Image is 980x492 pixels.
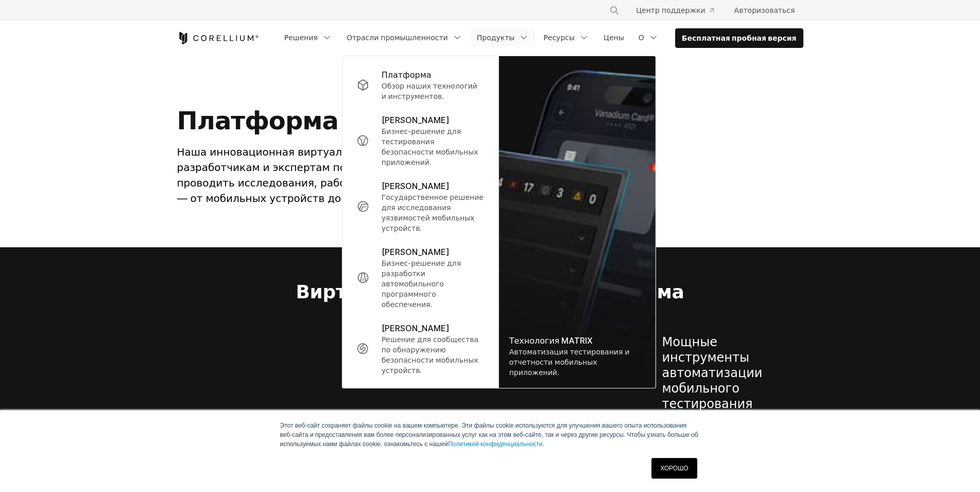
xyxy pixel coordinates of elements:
[639,33,644,42] font: О
[349,240,492,316] a: [PERSON_NAME] Бизнес-решение для разработки автомобильного программного обеспечения.
[499,56,656,388] a: Технология MATRIX Автоматизация тестирования и отчетности мобильных приложений.
[347,33,448,42] font: Отрасли промышленности
[349,108,492,174] a: [PERSON_NAME] Бизнес-решение для тестирования безопасности мобильных приложений.
[382,70,432,80] font: Платформа
[734,6,795,14] font: Авторизоваться
[382,259,461,309] font: Бизнес-решение для разработки автомобильного программного обеспечения.
[597,1,803,20] div: Меню навигации
[177,146,585,205] font: Наша инновационная виртуальная аппаратная платформа позволяет разработчикам и экспертам по безопа...
[651,458,697,479] a: ХОРОШО
[636,6,705,14] font: Центр поддержки
[477,33,515,42] font: Продукты
[662,334,763,411] font: Мощные инструменты автоматизации мобильного тестирования
[284,33,318,42] font: Решения
[660,465,688,472] font: ХОРОШО
[448,440,544,448] a: Политикой конфиденциальности.
[349,62,492,108] a: Платформа Обзор наших технологий и инструментов.
[604,33,624,42] font: Цены
[382,247,450,257] font: [PERSON_NAME]
[499,56,656,388] img: Matrix_WebNav_1x
[382,335,478,375] font: Решение для сообщества по обнаружению безопасности мобильных устройств.
[296,280,684,326] font: Виртуальная аппаратная платформа Corellium
[509,335,593,346] font: Технология MATRIX
[509,347,630,377] font: Автоматизация тестирования и отчетности мобильных приложений.
[280,422,698,448] font: Этот веб-сайт сохраняет файлы cookie на вашем компьютере. Эти файлы cookie используются для улучш...
[382,193,484,232] font: Государственное решение для исследования уязвимостей мобильных устройств.
[349,174,492,240] a: [PERSON_NAME] Государственное решение для исследования уязвимостей мобильных устройств.
[543,33,575,42] font: Ресурсы
[382,127,478,166] font: Бизнес-решение для тестирования безопасности мобильных приложений.
[177,105,549,135] font: Платформа и инструменты
[605,1,624,20] button: Поиск
[382,181,450,191] font: [PERSON_NAME]
[382,81,477,100] font: Обзор наших технологий и инструментов.
[382,323,450,333] font: [PERSON_NAME]
[682,33,797,42] font: Бесплатная пробная версия
[177,32,259,44] a: Кореллиум Дом
[349,316,492,382] a: [PERSON_NAME] Решение для сообщества по обнаружению безопасности мобильных устройств.
[278,28,803,48] div: Меню навигации
[382,115,450,125] font: [PERSON_NAME]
